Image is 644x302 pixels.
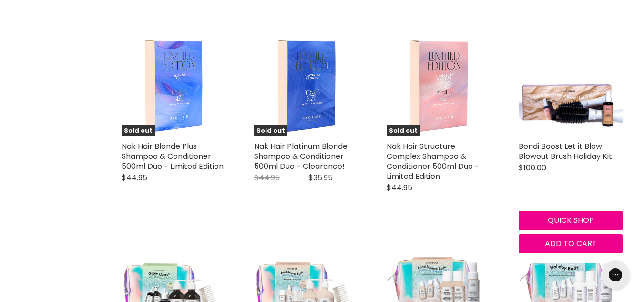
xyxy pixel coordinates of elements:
[271,33,340,137] img: Nak Hair Platinum Blonde Shampoo & Conditioner 500ml Duo - Clearance!
[545,238,597,249] span: Add to cart
[139,33,208,137] img: Nak Hair Blonde Plus Shampoo & Conditioner 500ml Duo - Limited Edition
[122,141,224,172] a: Nak Hair Blonde Plus Shampoo & Conditioner 500ml Duo - Limited Edition
[308,172,333,183] span: $35.95
[519,234,623,253] button: Add to cart
[519,211,623,230] button: Quick shop
[122,125,155,136] span: Sold out
[122,172,147,183] span: $44.95
[254,172,280,183] span: $44.95
[254,33,358,137] a: Nak Hair Platinum Blonde Shampoo & Conditioner 500ml Duo - Clearance! Sold out
[519,42,623,126] img: Bondi Boost Let it Blow Blowout Brush Holiday Kit
[254,125,287,136] span: Sold out
[387,125,420,136] span: Sold out
[387,182,412,193] span: $44.95
[387,141,479,182] a: Nak Hair Structure Complex Shampoo & Conditioner 500ml Duo - Limited Edition
[122,33,225,137] a: Nak Hair Blonde Plus Shampoo & Conditioner 500ml Duo - Limited Edition Sold out
[254,141,348,172] a: Nak Hair Platinum Blonde Shampoo & Conditioner 500ml Duo - Clearance!
[404,33,473,137] img: Nak Hair Structure Complex Shampoo & Conditioner 500ml Duo - Limited Edition
[519,141,612,162] a: Bondi Boost Let it Blow Blowout Brush Holiday Kit
[519,33,623,137] a: Bondi Boost Let it Blow Blowout Brush Holiday Kit
[519,162,546,173] span: $100.00
[596,257,634,292] iframe: Gorgias live chat messenger
[387,33,491,137] a: Nak Hair Structure Complex Shampoo & Conditioner 500ml Duo - Limited Edition Sold out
